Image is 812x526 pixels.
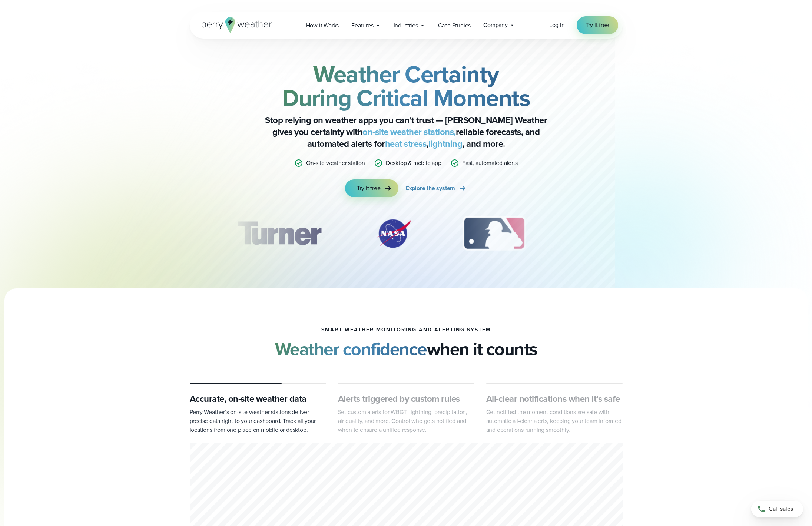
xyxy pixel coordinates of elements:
h3: Alerts triggered by custom rules [338,393,474,405]
span: Call sales [769,505,793,513]
a: Try it free [345,179,398,197]
a: How it Works [300,18,345,33]
div: 4 of 12 [569,215,628,252]
img: NASA.svg [368,215,420,252]
span: Features [351,21,373,30]
a: Explore the system [406,179,467,197]
span: Try it free [586,21,609,30]
a: Log in [549,21,565,30]
a: Try it free [577,16,618,34]
div: 3 of 12 [455,215,533,252]
span: How it Works [306,21,339,30]
span: Explore the system [406,184,455,193]
a: Call sales [751,501,803,517]
p: Get notified the moment conditions are safe with automatic all-clear alerts, keeping your team in... [486,408,623,434]
h2: when it counts [275,339,537,360]
div: slideshow [227,215,586,256]
p: Desktop & mobile app [386,159,441,168]
span: Try it free [357,184,381,193]
strong: Weather Certainty During Critical Moments [282,57,530,115]
img: Turner-Construction_1.svg [226,215,332,252]
div: 2 of 12 [368,215,420,252]
a: on-site weather stations, [362,125,456,139]
a: heat stress [385,137,427,150]
h3: Accurate, on-site weather data [190,393,326,405]
div: 1 of 12 [226,215,332,252]
p: On-site weather station [306,159,365,168]
img: PGA.svg [569,215,628,252]
a: Case Studies [432,18,477,33]
h3: All-clear notifications when it’s safe [486,393,623,405]
img: MLB.svg [455,215,533,252]
p: Fast, automated alerts [462,159,518,168]
span: Company [483,21,508,30]
h1: smart weather monitoring and alerting system [321,327,491,333]
a: lightning [428,137,463,150]
strong: Weather confidence [275,336,427,362]
span: Industries [394,21,418,30]
p: Perry Weather’s on-site weather stations deliver precise data right to your dashboard. Track all ... [190,408,326,434]
p: Stop relying on weather apps you can’t trust — [PERSON_NAME] Weather gives you certainty with rel... [258,114,554,150]
p: Set custom alerts for WBGT, lightning, precipitation, air quality, and more. Control who gets not... [338,408,474,434]
span: Case Studies [438,21,471,30]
